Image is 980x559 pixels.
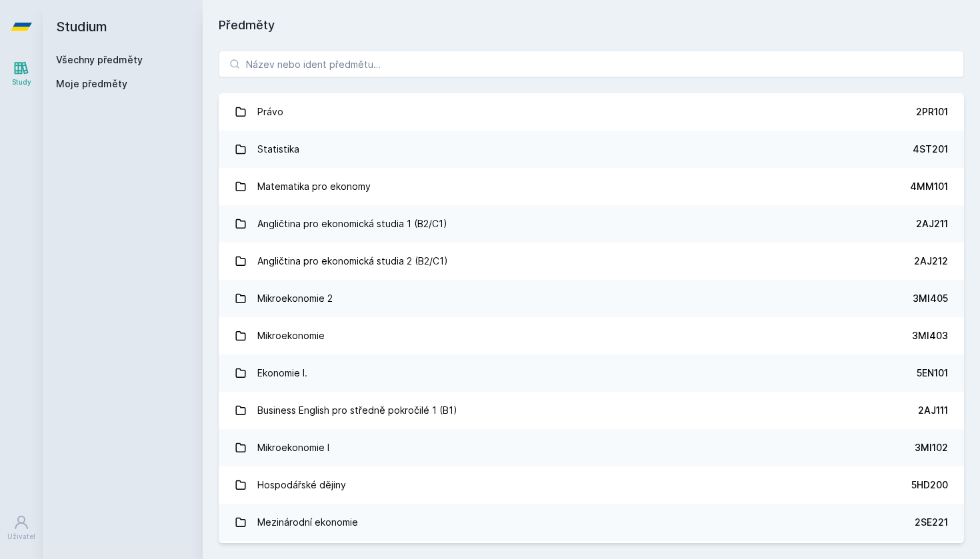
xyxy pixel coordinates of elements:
[916,105,948,119] div: 2PR101
[219,504,964,541] a: Mezinárodní ekonomie 2SE221
[912,329,948,342] div: 3MI403
[12,77,31,87] div: Study
[257,211,447,237] div: Angličtina pro ekonomická studia 1 (B2/C1)
[916,217,948,231] div: 2AJ211
[56,54,143,65] a: Všechny předměty
[219,243,964,280] a: Angličtina pro ekonomická studia 2 (B2/C1) 2AJ212
[914,255,948,268] div: 2AJ212
[910,180,948,193] div: 4MM101
[257,248,448,275] div: Angličtina pro ekonomická studia 2 (B2/C1)
[219,51,964,77] input: Název nebo ident předmětu…
[3,508,40,548] a: Uživatel
[257,360,307,386] div: Ekonomie I.
[219,280,964,317] a: Mikroekonomie 2 3MI405
[915,441,948,454] div: 3MI102
[219,429,964,466] a: Mikroekonomie I 3MI102
[219,466,964,504] a: Hospodářské dějiny 5HD200
[7,532,35,542] div: Uživatel
[911,478,948,492] div: 5HD200
[219,93,964,131] a: Právo 2PR101
[918,404,948,417] div: 2AJ111
[257,397,457,424] div: Business English pro středně pokročilé 1 (B1)
[257,434,329,461] div: Mikroekonomie I
[257,173,371,200] div: Matematika pro ekonomy
[219,317,964,354] a: Mikroekonomie 3MI403
[257,472,346,498] div: Hospodářské dějiny
[915,516,948,529] div: 2SE221
[3,53,40,94] a: Study
[913,143,948,156] div: 4ST201
[913,292,948,305] div: 3MI405
[219,16,964,35] h1: Předměty
[56,77,127,91] span: Moje předměty
[257,509,358,536] div: Mezinárodní ekonomie
[219,131,964,168] a: Statistika 4ST201
[219,205,964,243] a: Angličtina pro ekonomická studia 1 (B2/C1) 2AJ211
[917,366,948,380] div: 5EN101
[219,168,964,205] a: Matematika pro ekonomy 4MM101
[219,354,964,392] a: Ekonomie I. 5EN101
[219,392,964,429] a: Business English pro středně pokročilé 1 (B1) 2AJ111
[257,99,283,125] div: Právo
[257,322,325,349] div: Mikroekonomie
[257,136,299,163] div: Statistika
[257,285,333,312] div: Mikroekonomie 2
